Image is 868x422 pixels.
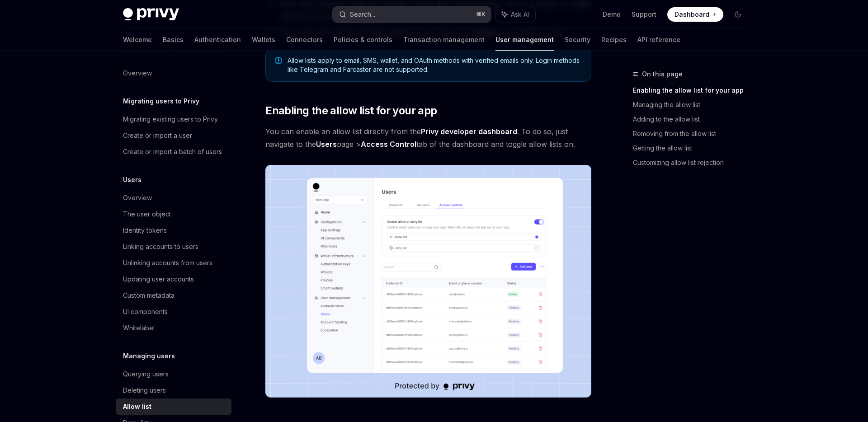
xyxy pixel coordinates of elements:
div: The user object [123,209,171,220]
a: Transaction management [403,29,485,51]
a: Updating user accounts [116,271,231,287]
a: Welcome [123,29,152,51]
div: Unlinking accounts from users [123,258,212,268]
a: Allow list [116,399,231,415]
a: Access Control [361,140,416,149]
a: Wallets [252,29,275,51]
a: Querying users [116,366,231,382]
button: Toggle dark mode [731,7,745,22]
a: Support [632,10,656,19]
span: You can enable an allow list directly from the . To do so, just navigate to the page > tab of the... [265,125,591,150]
a: Demo [603,10,621,19]
a: Create or import a batch of users [116,144,231,160]
span: Dashboard [675,10,709,19]
h5: Managing users [123,351,175,361]
div: Allow list [123,401,151,412]
a: Connectors [286,29,323,51]
span: Enabling the allow list for your app [265,103,437,118]
a: Recipes [601,29,627,51]
a: UI components [116,304,231,320]
div: Querying users [123,369,169,380]
a: Authentication [194,29,241,51]
div: Custom metadata [123,290,175,301]
div: Overview [123,192,152,203]
a: Getting the allow list [633,141,752,155]
h5: Migrating users to Privy [123,96,199,107]
button: Ask AI [495,6,535,23]
h5: Users [123,174,142,185]
div: Create or import a user [123,130,192,141]
a: Enabling the allow list for your app [633,83,752,98]
a: Identity tokens [116,222,231,239]
a: Dashboard [667,7,723,22]
svg: Note [275,57,282,64]
a: Basics [163,29,184,51]
img: dark logo [123,8,179,21]
a: The user object [116,206,231,222]
div: Migrating existing users to Privy [123,114,218,125]
a: Unlinking accounts from users [116,255,231,271]
div: Overview [123,68,152,79]
div: Linking accounts to users [123,241,198,252]
div: Deleting users [123,385,166,396]
a: Whitelabel [116,320,231,336]
a: Policies & controls [334,29,392,51]
span: Ask AI [511,10,529,19]
a: Adding to the allow list [633,112,752,127]
a: Linking accounts to users [116,239,231,255]
a: Removing from the allow list [633,127,752,141]
span: ⌘ K [476,11,486,18]
a: Deleting users [116,382,231,399]
a: Managing the allow list [633,98,752,112]
div: Updating user accounts [123,274,194,285]
span: Allow lists apply to email, SMS, wallet, and OAuth methods with verified emails only. Login metho... [288,56,582,74]
a: API reference [637,29,680,51]
a: User management [495,29,554,51]
button: Search...⌘K [333,6,491,23]
div: UI components [123,306,168,317]
a: Privy developer dashboard [421,127,517,136]
a: Custom metadata [116,287,231,304]
strong: Users [316,140,337,149]
div: Search... [350,9,375,20]
div: Create or import a batch of users [123,146,222,157]
div: Identity tokens [123,225,167,236]
a: Overview [116,65,231,81]
a: Migrating existing users to Privy [116,111,231,127]
a: Security [565,29,590,51]
img: images/Allow.png [265,165,591,398]
a: Overview [116,190,231,206]
a: Create or import a user [116,127,231,144]
span: On this page [642,69,683,80]
a: Customizing allow list rejection [633,155,752,170]
div: Whitelabel [123,323,155,333]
